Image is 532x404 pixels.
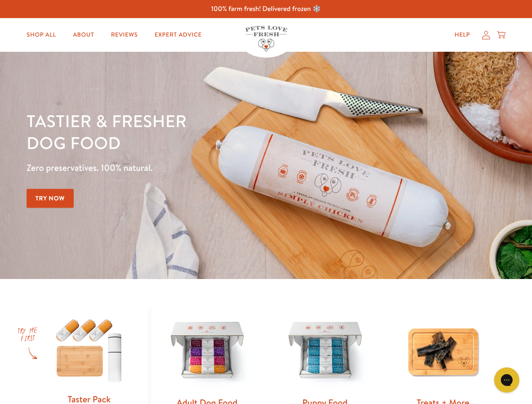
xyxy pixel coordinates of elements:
[104,27,144,43] a: Reviews
[27,110,346,154] h1: Tastier & fresher dog food
[20,27,63,43] a: Shop All
[27,160,346,175] p: Zero preservatives. 100% natural.
[27,189,74,208] a: Try Now
[490,364,524,396] iframe: Gorgias live chat messenger
[66,27,101,43] a: About
[148,27,209,43] a: Expert Advice
[245,26,287,51] img: Pets Love Fresh
[448,27,477,43] a: Help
